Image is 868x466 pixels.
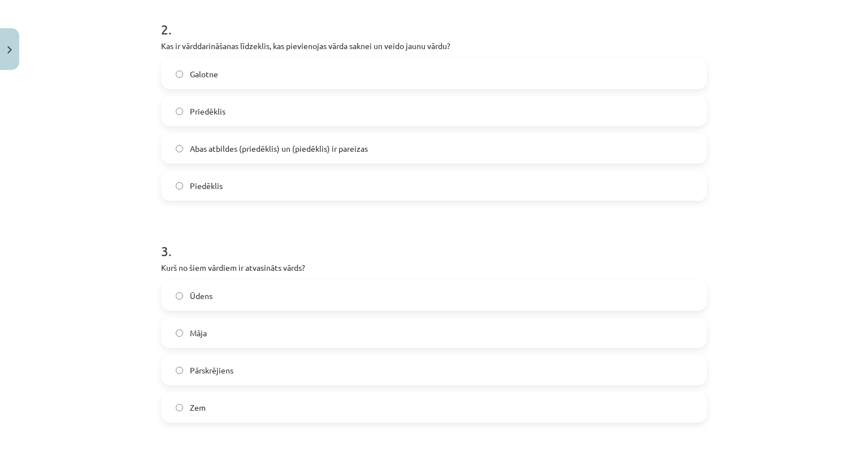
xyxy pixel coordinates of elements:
input: Pārskrējiens [176,367,183,374]
span: Priedēklis [190,105,225,117]
input: Māja [176,329,183,337]
span: Māja [190,327,207,339]
input: Galotne [176,71,183,78]
span: Pārskrējiens [190,364,233,376]
span: Piedēklis [190,180,223,192]
input: Abas atbildes (priedēklis) un (piedēklis) ir pareizas [176,145,183,152]
p: Kurš no šiem vārdiem ir atvasināts vārds? [161,262,707,274]
span: Galotne [190,68,218,80]
input: Piedēklis [176,182,183,190]
input: Priedēklis [176,108,183,115]
h1: 2 . [161,2,707,37]
span: Ūdens [190,290,212,302]
img: icon-close-lesson-0947bae3869378f0d4975bcd49f059093ad1ed9edebbc8119c70593378902aed.svg [7,46,12,54]
p: Kas ir vārddarināšanas līdzeklis, kas pievienojas vārda saknei un veido jaunu vārdu? [161,40,707,52]
span: Zem [190,402,206,414]
h1: 3 . [161,223,707,258]
input: Ūdens [176,292,183,300]
span: Abas atbildes (priedēklis) un (piedēklis) ir pareizas [190,143,368,155]
input: Zem [176,404,183,411]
